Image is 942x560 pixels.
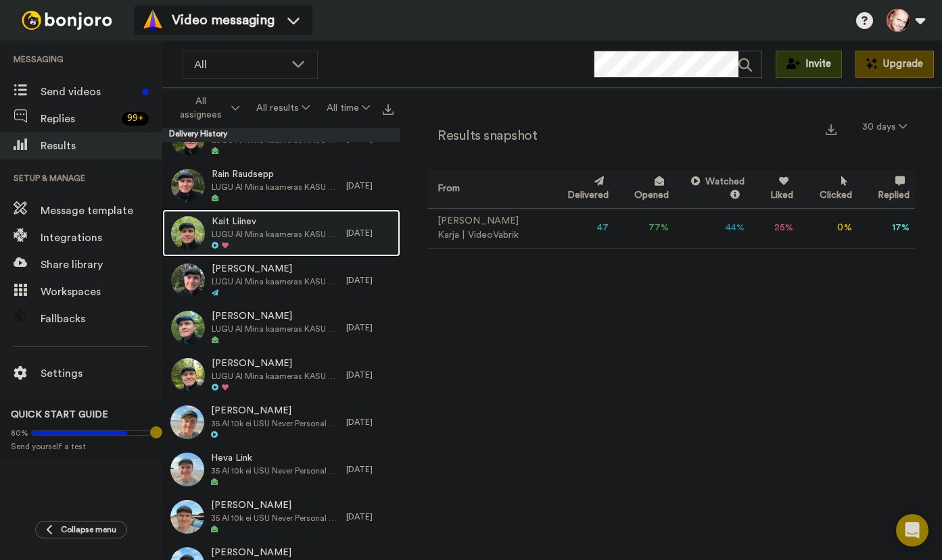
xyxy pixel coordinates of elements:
span: Share library [41,257,162,273]
a: Rain RaudseppLUGU AI Mina kaameras KASU 5 klienti Okt RISKIVABA[DATE] [162,162,400,209]
span: Settings [41,365,162,382]
th: Watched [674,170,750,208]
span: LUGU AI Mina kaameras KASU 5 klienti Okt RISKIVABA [212,276,339,287]
span: [PERSON_NAME] [212,263,339,276]
a: [PERSON_NAME]LUGU AI Mina kaameras KASU 5 klienti Okt RISKIVABA[DATE] [162,257,400,304]
button: Upgrade [855,51,934,78]
span: Send yourself a test [11,441,151,452]
td: 77 % [614,208,674,248]
img: f6f0d2db-5f1e-49a8-b8f3-383b161e03f5-thumb.jpg [171,358,205,392]
button: Export all results that match these filters now. [379,98,398,118]
span: Kait Liinev [212,215,339,229]
div: [DATE] [346,180,394,191]
a: [PERSON_NAME]LUGU AI Mina kaameras KASU 5 klienti Okt RISKIVABA[DATE] [162,351,400,399]
div: [DATE] [346,275,394,286]
div: [DATE] [346,511,394,522]
img: 7c621f64-513a-4fbe-abe5-ab97e81f5737-thumb.jpg [171,169,205,203]
th: Liked [750,170,799,208]
td: [PERSON_NAME] Karja | VideoVabrik [427,208,546,248]
span: Video messaging [172,11,275,30]
div: Tooltip anchor [150,426,162,438]
th: Replied [857,170,915,208]
span: LUGU AI Mina kaameras KASU 5 klienti Okt RISKIVABA [212,371,339,382]
th: From [427,170,546,208]
span: LUGU AI Mina kaameras KASU 5 klienti Okt RISKIVABA [212,324,339,334]
span: 80% [11,428,28,438]
div: [DATE] [346,464,394,475]
img: 0d5cc6bd-543f-472a-9cb0-678c2b21652a-thumb.jpg [170,405,204,439]
img: bj-logo-header-white.svg [16,11,118,30]
button: All assignees [165,89,248,127]
span: Send videos [41,84,137,100]
div: Open Intercom Messenger [896,514,928,546]
td: 25 % [750,208,799,248]
div: Delivery History [162,128,400,142]
button: All results [248,96,318,120]
span: Integrations [41,230,162,246]
img: export.svg [826,124,837,135]
span: Workspaces [41,284,162,300]
button: Collapse menu [35,521,127,538]
img: 00439f43-4b47-4a9f-a043-28f0d964f403-thumb.jpg [171,263,205,297]
img: 4b376f63-ba91-4da4-a134-c49fbcf0410f-thumb.jpg [170,500,204,534]
img: 2de6bae3-0c46-42b3-95ed-5b6d7539fb4b-thumb.jpg [171,311,205,345]
button: 30 days [854,115,915,139]
img: vm-color.svg [142,9,164,31]
span: 35 AI 10k ei USU Never Personal Paring EI KUKU MYYK KORDUV Side [PERSON_NAME] filmin VideoVabrik ... [211,418,339,429]
span: 35 AI 10k ei USU Never Personal Paring EI KUKU MYYK KORDUV Side [PERSON_NAME] filmin VideoVabrik ... [211,465,339,476]
a: Kait LiinevLUGU AI Mina kaameras KASU 5 klienti Okt RISKIVABA[DATE] [162,209,400,257]
a: [PERSON_NAME]35 AI 10k ei USU Never Personal Paring EI KUKU MYYK KORDUV Side [PERSON_NAME] filmin... [162,493,400,540]
span: Collapse menu [61,524,116,535]
span: [PERSON_NAME] [211,499,339,513]
button: Export a summary of each team member’s results that match this filter now. [822,120,841,138]
h2: Results snapshot [427,128,537,143]
span: LUGU AI Mina kaameras KASU 5 klienti Okt RISKIVABA [212,229,339,240]
div: 99 + [122,112,149,126]
td: 0 % [799,208,857,248]
span: [PERSON_NAME] [211,546,339,560]
div: [DATE] [346,417,394,428]
div: [DATE] [346,228,394,238]
span: 35 AI 10k ei USU Never Personal Paring EI KUKU MYYK KORDUV Side [PERSON_NAME] filmin VideoVabrik ... [211,513,339,524]
span: Replies [41,111,116,127]
th: Opened [614,170,674,208]
span: All [194,57,285,73]
td: 44 % [674,208,750,248]
span: Message template [41,203,162,219]
span: LUGU AI Mina kaameras KASU 5 klienti Okt RISKIVABA [212,182,339,193]
th: Delivered [546,170,613,208]
span: [PERSON_NAME] [211,405,339,418]
div: [DATE] [346,370,394,380]
th: Clicked [799,170,857,208]
div: [DATE] [346,322,394,333]
img: 8a88f9e8-03cd-4b32-b05b-e293b319a161-thumb.jpg [171,216,205,250]
img: export.svg [383,104,394,115]
span: Rain Raudsepp [212,168,339,182]
a: [PERSON_NAME]LUGU AI Mina kaameras KASU 5 klienti Okt RISKIVABA[DATE] [162,304,400,351]
span: All assignees [174,95,229,122]
span: [PERSON_NAME] [212,357,339,371]
td: 47 [546,208,613,248]
span: [PERSON_NAME] [212,310,339,324]
span: Heva Link [211,452,339,465]
span: Fallbacks [41,311,162,327]
td: 17 % [857,208,915,248]
img: 3fd38368-96af-4c6f-8e89-9cdf94c35eba-thumb.jpg [170,453,204,486]
a: [PERSON_NAME]35 AI 10k ei USU Never Personal Paring EI KUKU MYYK KORDUV Side [PERSON_NAME] filmin... [162,399,400,446]
a: Heva Link35 AI 10k ei USU Never Personal Paring EI KUKU MYYK KORDUV Side [PERSON_NAME] filmin Vid... [162,446,400,493]
button: All time [319,96,379,120]
span: Results [41,138,162,154]
span: QUICK START GUIDE [11,410,108,419]
button: Invite [776,51,842,78]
